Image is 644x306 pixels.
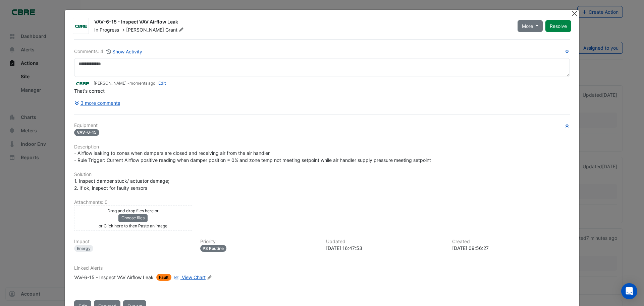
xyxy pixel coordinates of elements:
small: [PERSON_NAME] - - [94,80,166,86]
div: VAV-6-15 - Inspect VAV Airflow Leak [94,18,509,27]
h6: Description [74,144,570,150]
span: 2025-09-11 16:55:15 [129,81,155,86]
button: More [518,20,543,32]
div: Open Intercom Messenger [621,283,637,299]
span: [PERSON_NAME] [126,27,164,33]
h6: Linked Alerts [74,265,570,271]
h6: Impact [74,239,192,245]
div: [DATE] 16:47:53 [326,245,444,252]
h6: Solution [74,172,570,177]
button: Show Activity [106,48,143,55]
span: VAV-6-15 [74,129,99,136]
a: Edit [158,81,166,86]
div: Energy [74,245,93,252]
button: Choose files [118,214,148,222]
span: That's correct [74,88,105,94]
span: 1. Inspect damper stuck/ actuator damage; 2. If ok, inspect for faulty sensors [74,178,169,191]
span: -> [120,27,125,33]
h6: Created [452,239,570,245]
h6: Updated [326,239,444,245]
h6: Attachments: 0 [74,200,570,205]
img: CBRE Charter Hall [74,80,91,87]
div: [DATE] 09:56:27 [452,245,570,252]
div: P3 Routine [200,245,227,252]
span: More [522,23,533,30]
h6: Equipment [74,123,570,128]
h6: Priority [200,239,318,245]
small: Drag and drop files here or [107,208,159,213]
span: View Chart [182,274,206,280]
div: VAV-6-15 - Inspect VAV Airflow Leak [74,274,154,281]
fa-icon: Edit Linked Alerts [207,275,212,280]
div: Comments: 4 [74,48,143,55]
span: In Progress [94,27,119,33]
a: View Chart [173,274,206,281]
span: Fault [156,274,171,281]
span: Grant [165,27,185,33]
span: - Airflow leaking to zones when dampers are closed and receiving air from the air handler - Rule ... [74,150,431,163]
img: CBRE Charter Hall [73,23,89,30]
button: Resolve [545,20,571,32]
button: Close [571,10,578,17]
button: 3 more comments [74,97,120,109]
small: or Click here to then Paste an image [99,223,167,228]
